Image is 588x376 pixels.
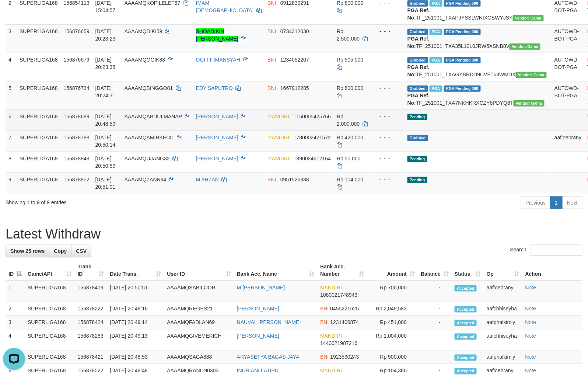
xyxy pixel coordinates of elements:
th: Bank Acc. Number: activate to sort column ascending [317,260,367,281]
span: AAAAMQUJANG32 [125,156,170,161]
span: BNI [267,57,276,63]
span: AAAAMQABDULMANAP [125,114,182,119]
span: Pending [407,177,427,183]
b: PGA Ref. No: [407,93,430,106]
div: - - - [374,28,402,35]
span: Copy 0455221625 to clipboard [330,306,359,312]
span: Pending [407,114,427,120]
a: Note [525,333,536,339]
td: TF_251001_TXA35L12L0JRW5XSNB8V [405,24,552,53]
td: SUPERLIGA168 [25,351,75,364]
span: [DATE] 20:23:38 [95,57,116,70]
span: 156878689 [64,114,90,119]
span: Vendor URL: https://trx31.1velocity.biz [514,100,545,107]
span: Accepted [455,368,477,375]
th: Game/API: activate to sort column ascending [25,260,75,281]
td: 156878283 [75,330,107,351]
td: 156878421 [75,351,107,364]
a: Previous [521,196,550,209]
div: - - - [374,155,402,162]
td: aafchhiseyha [484,330,522,351]
span: BNI [267,85,276,91]
span: 156878852 [64,177,90,182]
td: 9 [6,173,17,194]
td: SUPERLIGA168 [17,130,61,152]
span: Accepted [455,334,477,340]
span: Rp 2.000.000 [337,114,360,127]
a: ARYASETYA BAGAS JAYA [237,354,300,360]
span: Rp 50.000 [337,156,361,161]
td: AUTOWD-BOT-PGA [552,81,584,109]
td: 156878419 [75,281,107,302]
div: - - - [374,84,402,92]
a: M AHZAN [196,177,219,182]
span: PGA Pending [444,57,481,63]
td: - [418,281,452,302]
span: [DATE] 20:23:23 [95,28,116,42]
span: Copy 0951526338 to clipboard [280,177,309,182]
span: Marked by aafsoycanthlai [430,86,442,92]
span: 156878788 [64,135,90,140]
span: MANDIRI [320,285,342,291]
span: Grabbed [407,0,428,7]
a: [PERSON_NAME] [237,333,279,339]
td: SUPERLIGA168 [17,81,61,109]
th: Date Trans.: activate to sort column ascending [107,260,164,281]
span: Vendor URL: https://trx31.1velocity.biz [510,43,540,50]
td: [DATE] 20:49:14 [107,316,164,330]
b: PGA Ref. No: [407,64,430,77]
td: AAAAMQGIVEMERICH [164,330,234,351]
span: Marked by aafsoycanthlai [430,57,442,63]
span: Copy 1150005425766 to clipboard [294,114,331,119]
a: INDRIANI LATIPU [237,368,279,374]
td: Rp 2,049,583 [367,302,418,316]
span: Rp 2.500.000 [337,28,360,42]
a: Next [562,196,582,209]
span: Accepted [455,355,477,361]
span: AAAAMQOGIK88 [125,57,165,63]
h1: Latest Withdraw [6,227,582,241]
th: ID: activate to sort column descending [6,260,25,281]
span: 156876679 [64,57,90,63]
div: Showing 1 to 9 of 9 entries [6,196,239,206]
th: Bank Acc. Name: activate to sort column ascending [234,260,317,281]
td: - [418,351,452,364]
a: NAUVAL [PERSON_NAME] [237,320,301,325]
th: Amount: activate to sort column ascending [367,260,418,281]
span: Accepted [455,320,477,326]
span: BNI [320,306,329,312]
td: AUTOWD-BOT-PGA [552,53,584,81]
span: MANDIRI [267,135,289,140]
span: Grabbed [407,86,428,92]
span: BNI [267,28,276,34]
span: BNI [320,320,329,325]
span: BNI [267,177,276,182]
th: Trans ID: activate to sort column ascending [75,260,107,281]
span: MANDIRI [320,368,342,374]
span: Copy 1440021987216 to clipboard [320,341,357,347]
td: aafloebrany [552,130,584,152]
span: AAAAMQZANN94 [125,177,167,182]
span: MANDIRI [267,156,289,161]
td: 6 [6,109,17,130]
td: - [418,302,452,316]
span: [DATE] 20:50:59 [95,156,116,169]
span: [DATE] 20:24:31 [95,85,116,98]
div: - - - [374,113,402,120]
span: Copy 1390024612164 to clipboard [294,156,331,161]
input: Search: [530,245,582,256]
td: aafloebrany [484,281,522,302]
td: 7 [6,130,17,152]
a: M [PERSON_NAME] [237,285,285,291]
a: [PERSON_NAME] [196,135,238,140]
span: Show 25 rows [10,248,45,254]
th: Action [522,260,582,281]
a: EDY SAPUTRQ [196,85,233,91]
td: SUPERLIGA168 [17,152,61,173]
td: 4 [6,53,17,81]
td: [DATE] 20:49:13 [107,330,164,351]
td: 4 [6,330,25,351]
span: PGA Pending [444,29,481,35]
td: [DATE] 20:50:51 [107,281,164,302]
a: Copy [49,245,71,257]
